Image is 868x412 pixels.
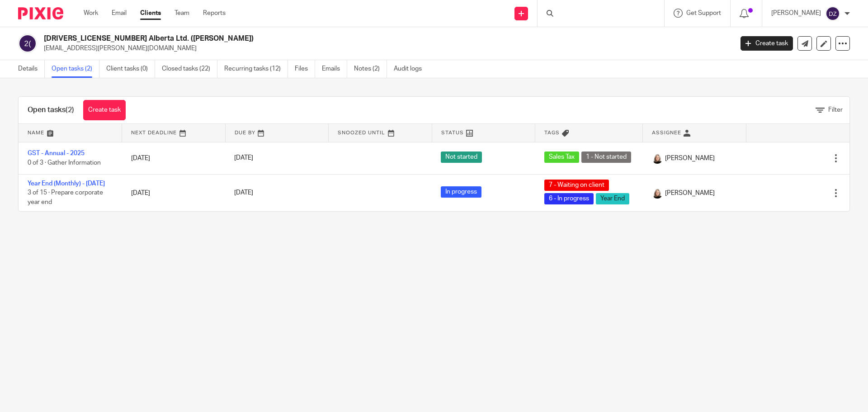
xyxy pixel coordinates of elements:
[441,152,482,163] span: Not started
[544,193,594,204] span: 6 - In progress
[652,153,663,164] img: Screenshot%202023-11-02%20134555.png
[665,189,715,198] span: [PERSON_NAME]
[394,60,429,78] a: Audit logs
[596,193,629,204] span: Year End
[652,188,663,199] img: Screenshot%202023-11-02%20134555.png
[18,34,37,53] img: svg%3E
[665,154,715,163] span: [PERSON_NAME]
[112,9,127,18] a: Email
[44,44,727,53] p: [EMAIL_ADDRESS][PERSON_NAME][DOMAIN_NAME]
[295,60,315,78] a: Files
[175,9,189,18] a: Team
[28,180,105,187] a: Year End (Monthly) - [DATE]
[581,152,631,163] span: 1 - Not started
[826,6,840,21] img: svg%3E
[28,160,101,166] span: 0 of 3 · Gather Information
[224,60,288,78] a: Recurring tasks (12)
[18,7,63,19] img: Pixie
[338,130,385,135] span: Snoozed Until
[322,60,347,78] a: Emails
[828,107,843,113] span: Filter
[28,150,85,156] a: GST - Annual - 2025
[66,106,74,114] span: (2)
[84,9,98,18] a: Work
[441,186,481,198] span: In progress
[741,36,793,51] a: Create task
[28,105,74,115] h1: Open tasks
[234,190,253,196] span: [DATE]
[52,60,99,78] a: Open tasks (2)
[122,142,226,174] td: [DATE]
[18,60,45,78] a: Details
[544,130,560,135] span: Tags
[106,60,155,78] a: Client tasks (0)
[122,174,226,211] td: [DATE]
[234,155,253,161] span: [DATE]
[140,9,161,18] a: Clients
[441,130,464,135] span: Status
[544,152,579,163] span: Sales Tax
[544,180,609,191] span: 7 - Waiting on client
[83,100,126,120] a: Create task
[28,190,103,206] span: 3 of 15 · Prepare corporate year end
[203,9,226,18] a: Reports
[354,60,387,78] a: Notes (2)
[162,60,217,78] a: Closed tasks (22)
[686,10,721,16] span: Get Support
[44,34,590,43] h2: [DRIVERS_LICENSE_NUMBER] Alberta Ltd. ([PERSON_NAME])
[771,9,821,18] p: [PERSON_NAME]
